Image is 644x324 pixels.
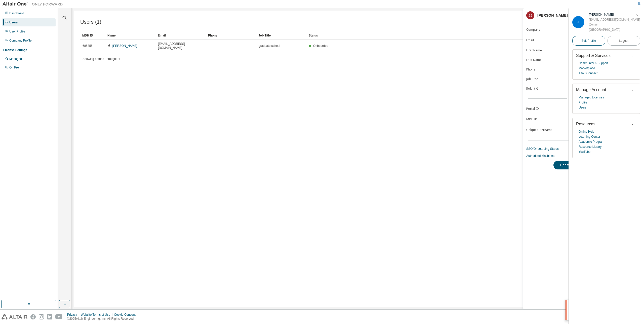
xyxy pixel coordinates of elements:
a: Authorized Machines [526,154,641,158]
label: Company [526,28,572,32]
div: Company Profile [9,39,32,43]
img: Altair One [3,2,65,7]
div: Joonsoo Jang [589,12,640,17]
span: Role [526,87,533,91]
button: Logout [608,36,640,46]
img: youtube.svg [55,314,63,319]
a: Online Help [579,129,594,134]
span: J [578,20,579,24]
span: graduate school [259,44,280,48]
span: Users (1) [80,19,101,25]
a: Resource Library [579,144,601,149]
label: First Name [526,48,572,52]
div: MDH ID [82,31,103,40]
label: Email [526,38,572,42]
div: Job Title [258,31,305,40]
a: Managed Licenses [579,95,604,100]
span: Logout [619,38,628,43]
a: Academic Program [579,139,604,144]
div: Status [309,31,609,40]
a: Edit Profile [572,36,605,46]
span: Onboarded [313,44,328,48]
span: Showing entries 1 through 1 of 1 [83,57,122,61]
label: Job Title [526,77,572,81]
a: Profile [579,100,587,105]
img: linkedin.svg [47,314,52,319]
a: Learning Center [579,134,600,139]
span: Manage Account [576,88,606,92]
a: YouTube [579,149,590,154]
div: User Profile [9,29,25,33]
label: Unique Username [526,128,572,132]
img: altair_logo.svg [2,314,27,319]
div: Dashboard [9,11,24,15]
a: [PERSON_NAME] [112,44,137,48]
div: Managed [9,57,22,61]
div: Privacy [67,313,81,317]
a: Altair Connect [579,71,597,76]
span: Support & Services [576,53,611,58]
div: Cookie Consent [114,313,138,317]
button: Update [553,161,578,169]
img: facebook.svg [30,314,36,319]
div: Phone [208,31,254,40]
div: [PERSON_NAME] [537,13,568,17]
a: SSO/Onboarding Status [526,147,641,151]
div: Owner [589,22,640,27]
span: Resources [576,122,595,126]
label: Phone [526,67,572,71]
div: JJ [526,11,534,19]
div: Name [107,31,154,40]
span: [EMAIL_ADDRESS][DOMAIN_NAME] [158,42,204,50]
img: instagram.svg [39,314,44,319]
div: [GEOGRAPHIC_DATA] [589,27,640,32]
p: © 2025 Altair Engineering, Inc. All Rights Reserved. [67,317,139,321]
label: MDH ID [526,117,572,121]
a: Users [579,105,586,110]
div: Email [158,31,204,40]
span: 685855 [83,44,93,48]
div: Website Terms of Use [81,313,114,317]
a: Marketplace [579,66,595,71]
label: Last Name [526,58,572,62]
span: Edit Profile [581,39,596,43]
label: Portal ID [526,107,572,111]
a: Community & Support [579,61,608,66]
div: Users [9,20,18,24]
div: License Settings [3,48,27,52]
div: On Prem [9,65,21,69]
div: [EMAIL_ADDRESS][DOMAIN_NAME] [589,17,640,22]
